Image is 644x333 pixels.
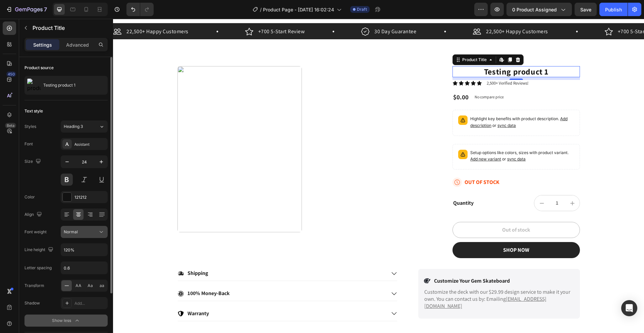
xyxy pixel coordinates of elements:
span: Draft [357,6,367,12]
div: SHOP NOW [390,228,416,235]
div: Letter spacing [24,265,52,271]
iframe: Design area [113,19,644,333]
div: Open Intercom Messenger [621,300,637,316]
button: Publish [599,3,628,16]
div: Align [24,210,43,219]
span: Product Page - [DATE] 16:02:24 [263,6,334,13]
div: Text style [24,108,43,114]
div: Show less [52,317,80,324]
p: Testing product 1 [43,83,75,88]
p: Product Title [33,24,105,32]
div: $0.00 [339,74,356,83]
p: Customize the deck with our $29.99 design service to make it your own. You can contact us by: Ema... [311,270,461,291]
u: [EMAIL_ADDRESS][DOMAIN_NAME] [311,277,433,291]
p: Warranty [74,291,96,298]
span: / [260,6,262,13]
div: Add... [74,300,106,306]
div: Transform [24,283,44,289]
button: increment [452,177,467,192]
span: Aa [88,283,93,289]
span: 0 product assigned [512,6,557,13]
button: SHOP NOW [339,223,467,239]
p: Highlight key benefits with product description. [357,97,461,110]
div: Publish [605,6,622,13]
span: sync data [394,138,413,143]
div: Font weight [24,229,47,235]
span: aa [100,283,104,289]
button: Save [575,3,597,16]
p: 100% Money-Back [74,271,117,278]
div: Color [24,194,35,200]
div: Quantity [339,180,402,189]
div: 121212 [74,194,106,200]
div: Line height [24,245,55,254]
div: Out of stock [389,208,417,215]
span: Save [580,7,591,12]
h1: Testing product 1 [339,47,467,58]
input: quantity [437,177,452,192]
p: Advanced [66,41,89,48]
button: 7 [3,3,50,16]
p: Settings [33,41,52,48]
div: Undo/Redo [126,3,154,16]
div: Styles [24,124,36,130]
p: +700 5-Start Review [505,9,551,17]
p: Setup options like colors, sizes with product variant. [357,131,461,144]
div: Product Title [348,38,375,44]
button: 0 product assigned [506,3,572,16]
button: Show less [24,315,108,327]
div: Font [24,141,33,147]
p: OUT OF STOCK [352,160,386,167]
p: Shipping [74,251,95,258]
span: AA [75,283,82,289]
span: or [388,138,413,143]
div: Assistant [74,141,106,147]
p: No compare price [362,76,391,80]
p: Customize Your Gem Skateboard [321,259,397,266]
div: Size [24,157,42,166]
div: Beta [5,123,16,128]
input: Auto [61,262,107,274]
button: Normal [61,226,108,238]
input: Auto [61,244,107,256]
button: Out of stock [339,203,467,219]
button: Heading 3 [61,121,108,133]
div: Product source [24,65,54,71]
img: product feature img [27,79,41,92]
p: 2,500+ Verified Reviews! [374,62,416,67]
span: Normal [64,229,78,234]
p: 7 [44,5,47,13]
span: Heading 3 [64,124,83,130]
div: 450 [6,72,16,77]
button: decrement [421,177,437,192]
span: or [378,104,403,109]
div: Shadow [24,300,40,306]
span: Add new variant [357,138,388,143]
span: sync data [384,104,403,109]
